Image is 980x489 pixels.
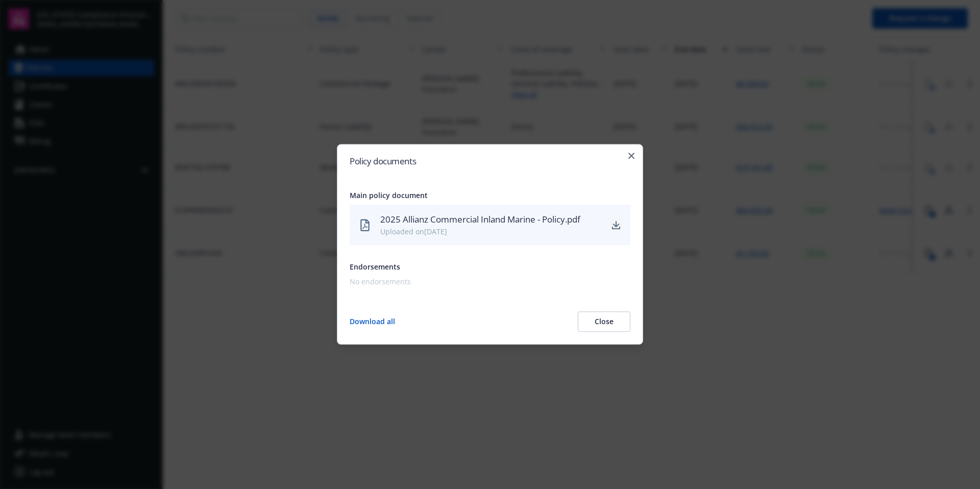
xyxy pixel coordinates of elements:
div: Endorsements [350,262,630,273]
a: download [610,219,622,231]
button: Close [578,312,630,332]
div: Main policy document [350,190,630,201]
button: Download all [350,312,395,332]
div: Uploaded on [DATE] [380,227,602,237]
div: No endorsements [350,277,626,287]
div: 2025 Allianz Commercial Inland Marine - Policy.pdf [380,213,602,226]
h2: Policy documents [350,157,630,165]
